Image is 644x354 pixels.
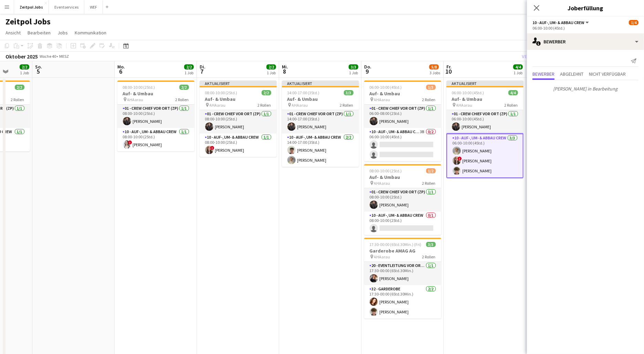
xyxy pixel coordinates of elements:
[25,28,53,37] a: Bearbeiten
[57,30,68,36] span: Jobs
[55,28,71,37] a: Jobs
[527,3,644,12] h3: Joberfüllung
[532,20,590,25] button: 10 - Auf-, Um- & Abbau Crew
[6,30,21,36] span: Ansicht
[39,54,56,59] span: Woche 40
[6,53,38,60] div: Oktober 2025
[629,20,638,25] span: 1/4
[532,20,584,25] span: 10 - Auf-, Um- & Abbau Crew
[59,54,69,59] div: MESZ
[72,28,109,37] a: Kommunikation
[6,17,51,27] h1: Zeitpol Jobs
[527,83,644,95] p: [PERSON_NAME] in Bearbeitung
[589,72,626,76] span: Nicht verfügbar
[28,30,51,36] span: Bearbeiten
[49,0,84,14] button: Eventservices
[532,72,555,76] span: Bewerber
[527,33,644,50] div: Bewerber
[14,0,49,14] button: Zeitpol Jobs
[532,25,638,31] div: 06:00-10:00 (4Std.)
[84,0,103,14] button: WEF
[3,28,23,37] a: Ansicht
[560,72,583,76] span: Abgelehnt
[75,30,106,36] span: Kommunikation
